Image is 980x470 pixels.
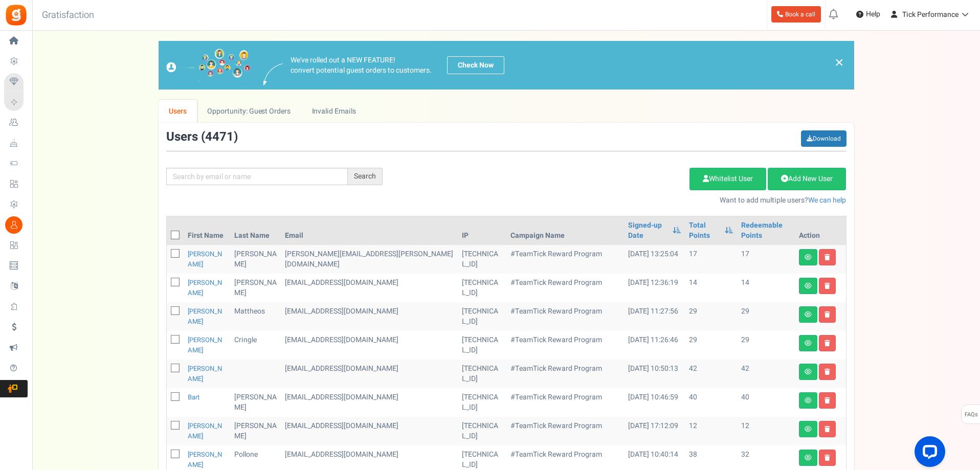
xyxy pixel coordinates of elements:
[863,9,880,19] span: Help
[964,405,978,424] span: FAQs
[447,56,504,74] a: Check Now
[685,274,737,302] td: 14
[825,397,830,404] i: Delete user
[805,254,812,260] i: View details
[795,216,846,245] th: Action
[737,388,795,417] td: 40
[398,195,847,206] p: Want to add multiple users?
[281,417,458,445] td: Team Tick
[458,216,506,245] th: IP
[230,388,281,417] td: [PERSON_NAME]
[281,216,458,245] th: Email
[159,100,197,123] a: Users
[902,9,959,20] span: Tick Performance
[825,254,830,260] i: Delete user
[188,249,222,269] a: [PERSON_NAME]
[825,455,830,461] i: Delete user
[805,311,812,318] i: View details
[685,302,737,331] td: 29
[506,274,624,302] td: #TeamTick Reward Program
[188,278,222,298] a: [PERSON_NAME]
[281,388,458,417] td: Team Tick
[506,388,624,417] td: #TeamTick Reward Program
[506,302,624,331] td: #TeamTick Reward Program
[281,245,458,274] td: Team Tick
[805,455,812,461] i: View details
[825,340,830,346] i: Delete user
[166,130,238,144] h3: Users ( )
[741,220,791,241] a: Redeemable Points
[808,195,846,206] a: We can help
[348,168,383,185] div: Search
[624,360,684,388] td: [DATE] 10:50:13
[458,245,506,274] td: [TECHNICAL_ID]
[624,245,684,274] td: [DATE] 13:25:04
[624,302,684,331] td: [DATE] 11:27:56
[624,274,684,302] td: [DATE] 12:36:19
[506,360,624,388] td: #TeamTick Reward Program
[230,331,281,360] td: Cringle
[685,331,737,360] td: 29
[506,417,624,445] td: #TeamTick Reward Program
[281,331,458,360] td: [EMAIL_ADDRESS][DOMAIN_NAME]
[737,417,795,445] td: 12
[805,369,812,375] i: View details
[188,364,222,384] a: [PERSON_NAME]
[771,6,821,23] a: Book a call
[685,360,737,388] td: 42
[825,283,830,289] i: Delete user
[685,417,737,445] td: 12
[805,397,812,404] i: View details
[458,331,506,360] td: [TECHNICAL_ID]
[506,216,624,245] th: Campaign Name
[31,5,105,26] h3: Gratisfaction
[805,340,812,346] i: View details
[825,369,830,375] i: Delete user
[184,216,231,245] th: First Name
[685,388,737,417] td: 40
[685,245,737,274] td: 17
[458,388,506,417] td: [TECHNICAL_ID]
[458,360,506,388] td: [TECHNICAL_ID]
[458,274,506,302] td: [TECHNICAL_ID]
[737,331,795,360] td: 29
[166,49,251,82] img: images
[835,56,844,69] a: ×
[166,168,348,185] input: Search by email or name
[689,168,766,190] a: Whitelist User
[737,360,795,388] td: 42
[737,245,795,274] td: 17
[825,426,830,432] i: Delete user
[506,331,624,360] td: #TeamTick Reward Program
[230,274,281,302] td: [PERSON_NAME]
[624,331,684,360] td: [DATE] 11:26:46
[291,55,432,76] p: We've rolled out a NEW FEATURE! convert potential guest orders to customers.
[205,128,234,146] span: 4471
[230,216,281,245] th: Last Name
[689,220,720,241] a: Total Points
[737,302,795,331] td: 29
[5,4,28,27] img: Gratisfaction
[805,426,812,432] i: View details
[230,245,281,274] td: [PERSON_NAME]
[188,306,222,326] a: [PERSON_NAME]
[737,274,795,302] td: 14
[188,392,199,402] a: Bart
[230,302,281,331] td: Mattheos
[281,302,458,331] td: Team Tick
[628,220,667,241] a: Signed-up Date
[230,417,281,445] td: [PERSON_NAME]
[801,130,847,147] a: Download
[188,335,222,355] a: [PERSON_NAME]
[768,168,846,190] a: Add New User
[197,100,301,123] a: Opportunity: Guest Orders
[188,450,222,469] a: [PERSON_NAME]
[281,274,458,302] td: Team Tick
[624,417,684,445] td: [DATE] 17:12:09
[852,6,884,23] a: Help
[624,388,684,417] td: [DATE] 10:46:59
[458,302,506,331] td: [TECHNICAL_ID]
[458,417,506,445] td: [TECHNICAL_ID]
[281,360,458,388] td: Team Tick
